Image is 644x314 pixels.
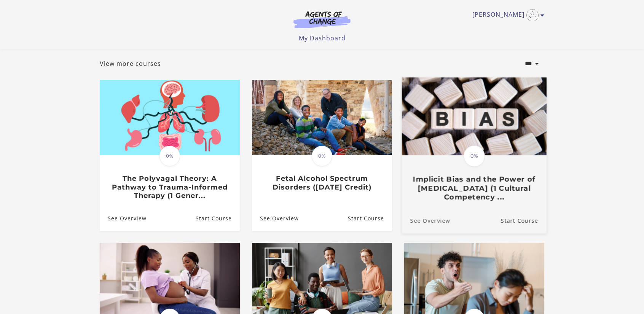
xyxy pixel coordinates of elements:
[299,34,346,42] a: My Dashboard
[472,9,540,21] a: Toggle menu
[159,146,180,166] span: 0%
[252,206,299,231] a: Fetal Alcohol Spectrum Disorders (1 CE Credit): See Overview
[348,206,392,231] a: Fetal Alcohol Spectrum Disorders (1 CE Credit): Resume Course
[100,206,147,231] a: The Polyvagal Theory: A Pathway to Trauma-Informed Therapy (1 Gener...: See Overview
[285,11,359,28] img: Agents of Change Logo
[108,174,231,200] h3: The Polyvagal Theory: A Pathway to Trauma-Informed Therapy (1 Gener...
[196,206,240,231] a: The Polyvagal Theory: A Pathway to Trauma-Informed Therapy (1 Gener...: Resume Course
[464,145,485,167] span: 0%
[410,175,538,201] h3: Implicit Bias and the Power of [MEDICAL_DATA] (1 Cultural Competency ...
[501,207,547,233] a: Implicit Bias and the Power of Peer Support (1 Cultural Competency ...: Resume Course
[312,146,332,166] span: 0%
[100,59,161,68] a: View more courses
[260,174,384,191] h3: Fetal Alcohol Spectrum Disorders ([DATE] Credit)
[402,207,450,233] a: Implicit Bias and the Power of Peer Support (1 Cultural Competency ...: See Overview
